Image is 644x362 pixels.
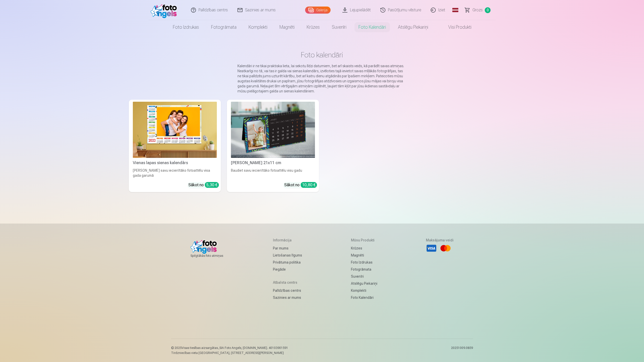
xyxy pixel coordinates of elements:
[229,168,317,178] div: Baudiet savu iecienītāko fotoattēlu visu gadu
[273,280,302,285] h5: Atbalsta centrs
[451,346,473,355] p: 20251009.0859
[219,346,288,350] span: SIA Foto Angels, [DOMAIN_NAME]. 40103901591
[351,287,377,294] a: Komplekti
[440,243,451,254] li: Mastercard
[351,294,377,301] a: Foto kalendāri
[426,238,454,243] h5: Maksājuma veidi
[205,182,219,188] div: 5,30 €
[167,20,205,34] a: Foto izdrukas
[171,351,288,355] p: Tirdzniecības vieta [GEOGRAPHIC_DATA], [STREET_ADDRESS][PERSON_NAME]
[273,245,302,252] a: Par mums
[243,20,273,34] a: Komplekti
[205,20,243,34] a: Fotogrāmata
[301,182,317,188] div: 10,80 €
[227,100,319,192] a: Galda kalendārs 21x11 cm[PERSON_NAME] 21x11 cmBaudiet savu iecienītāko fotoattēlu visu gaduSākot ...
[352,20,392,34] a: Foto kalendāri
[273,238,302,243] h5: Informācija
[237,63,407,94] p: Kalendāri ir ne tikai praktiska lieta, lai sekotu līdzi datumiem, bet arī skaists veids, kā parād...
[351,259,377,266] a: Foto izdrukas
[351,245,377,252] a: Krūzes
[131,168,219,178] div: [PERSON_NAME] savu iecienītāko fotoattēlu visa gada garumā
[392,20,434,34] a: Atslēgu piekariņi
[273,259,302,266] a: Privātuma politika
[273,287,302,294] a: Palīdzības centrs
[472,7,483,13] span: Grozs
[129,100,221,192] a: Vienas lapas sienas kalendārsVienas lapas sienas kalendārs[PERSON_NAME] savu iecienītāko fotoattē...
[133,50,511,59] h1: Foto kalendāri
[284,182,317,188] div: Sākot no
[133,102,217,158] img: Vienas lapas sienas kalendārs
[171,346,288,350] p: © 2025 Visas tiesības aizsargātas. ,
[190,254,224,258] p: Spilgtākās foto atmiņas
[273,266,302,273] a: Piegāde
[229,160,317,166] div: [PERSON_NAME] 21x11 cm
[231,102,315,158] img: Galda kalendārs 21x11 cm
[485,7,491,13] span: 0
[351,266,377,273] a: Fotogrāmata
[305,7,331,14] a: Galerija
[426,243,437,254] li: Visa
[351,238,377,243] h5: Mūsu produkti
[351,273,377,280] a: Suvenīri
[351,280,377,287] a: Atslēgu piekariņi
[434,20,477,34] a: Visi produkti
[351,252,377,259] a: Magnēti
[131,160,219,166] div: Vienas lapas sienas kalendārs
[150,2,179,18] img: /fa1
[273,294,302,301] a: Sazinies ar mums
[188,182,219,188] div: Sākot no
[326,20,352,34] a: Suvenīri
[273,20,301,34] a: Magnēti
[301,20,326,34] a: Krūzes
[273,252,302,259] a: Lietošanas līgums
